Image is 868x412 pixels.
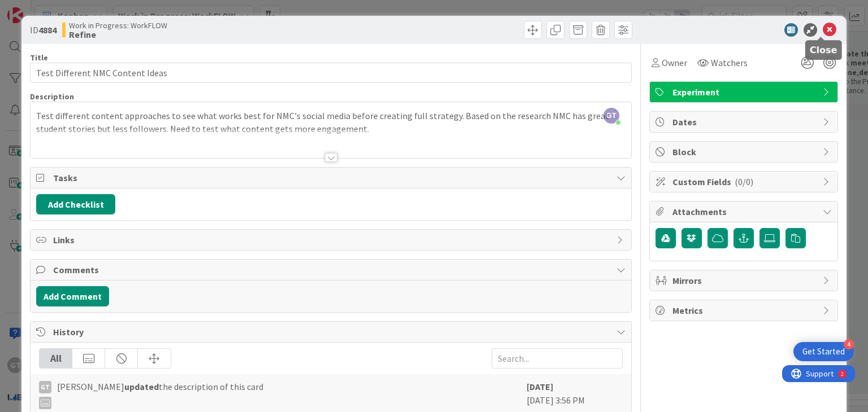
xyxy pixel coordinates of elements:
[711,56,748,69] span: Watchers
[53,325,610,339] span: History
[672,145,817,159] span: Block
[57,380,263,409] span: [PERSON_NAME] the description of this card
[30,52,48,63] label: Title
[672,175,817,189] span: Custom Fields
[672,115,817,129] span: Dates
[844,339,854,349] div: 4
[59,5,62,14] div: 2
[662,56,687,69] span: Owner
[24,2,51,15] span: Support
[40,349,72,368] div: All
[672,304,817,317] span: Metrics
[793,342,854,361] div: Open Get Started checklist, remaining modules: 4
[30,63,631,83] input: type card name here...
[38,24,57,36] b: 4884
[124,381,159,392] b: updated
[810,45,837,55] h5: Close
[527,381,553,392] b: [DATE]
[30,23,57,37] span: ID
[30,91,74,102] span: Description
[36,194,115,214] button: Add Checklist
[672,85,817,99] span: Experiment
[69,21,167,30] span: Work in Progress: WorkFLOW
[492,348,623,369] input: Search...
[69,30,167,39] b: Refine
[802,346,845,357] div: Get Started
[39,381,51,393] div: GT
[36,286,109,306] button: Add Comment
[604,108,619,124] span: GT
[53,263,610,277] span: Comments
[672,274,817,287] span: Mirrors
[672,205,817,218] span: Attachments
[53,171,610,185] span: Tasks
[36,109,625,135] p: Test different content approaches to see what works best for NMC's social media before creating f...
[53,233,610,247] span: Links
[735,176,753,187] span: ( 0/0 )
